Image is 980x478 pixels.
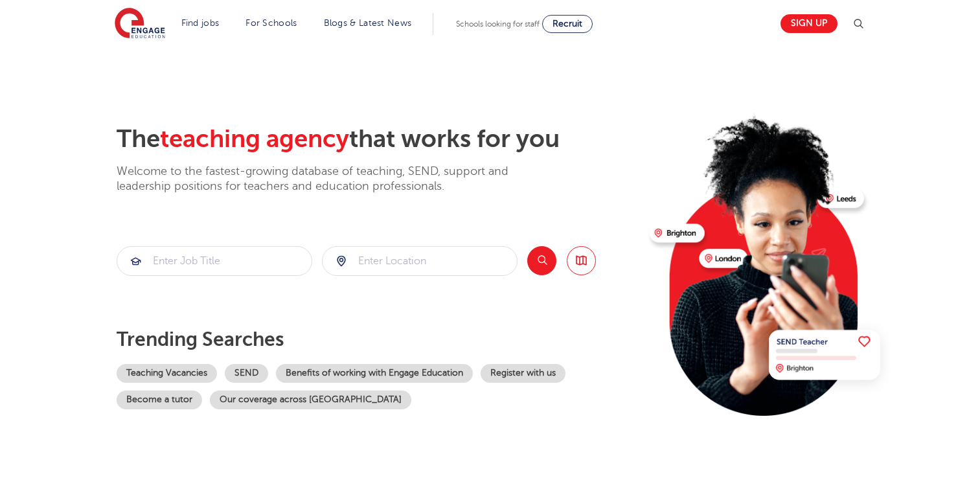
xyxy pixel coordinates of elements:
[276,364,473,383] a: Benefits of working with Engage Education
[117,124,639,154] h2: The that works for you
[542,15,593,33] a: Recruit
[553,19,582,28] span: Recruit
[210,391,411,409] a: Our coverage across [GEOGRAPHIC_DATA]
[225,364,268,383] a: SEND
[324,18,412,28] a: Blogs & Latest News
[160,125,349,153] span: teaching agency
[322,246,518,276] div: Submit
[117,328,639,351] p: Trending searches
[115,8,165,40] img: Engage Education
[181,18,220,28] a: Find jobs
[117,364,217,383] a: Teaching Vacancies
[245,18,297,28] a: For Schools
[323,247,517,275] input: Submit
[781,14,838,33] a: Sign up
[481,364,565,383] a: Register with us
[527,246,556,275] button: Search
[117,391,202,409] a: Become a tutor
[117,246,312,276] div: Submit
[117,247,312,275] input: Submit
[117,164,544,194] p: Welcome to the fastest-growing database of teaching, SEND, support and leadership positions for t...
[456,19,540,28] span: Schools looking for staff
